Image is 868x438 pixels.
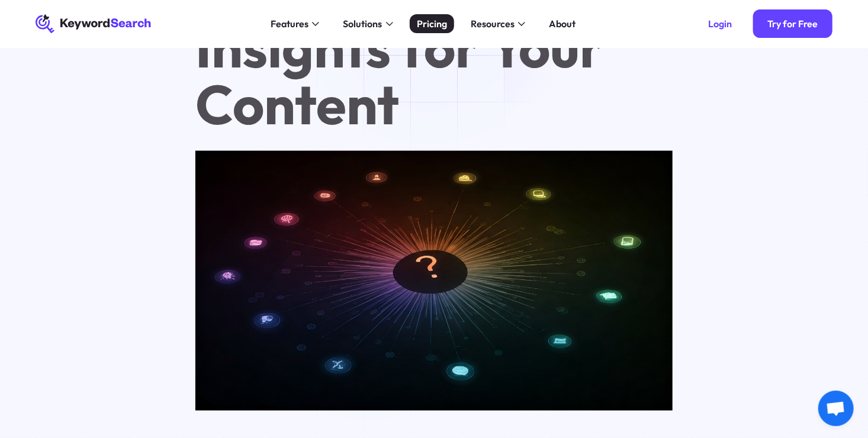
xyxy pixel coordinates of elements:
[271,17,308,31] div: Features
[417,17,447,31] div: Pricing
[753,9,832,38] a: Try for Free
[471,17,515,31] div: Resources
[410,14,454,33] a: Pricing
[708,18,732,30] div: Login
[542,14,583,33] a: About
[694,9,746,38] a: Login
[818,391,854,426] div: Ouvrir le chat
[767,18,818,30] div: Try for Free
[195,151,672,411] img: Mind map of content ideas
[343,17,382,31] div: Solutions
[549,17,576,31] div: About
